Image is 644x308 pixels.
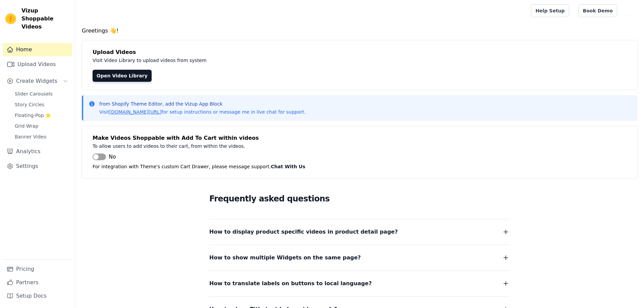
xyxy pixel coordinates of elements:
a: Analytics [3,145,72,158]
span: Banner Video [15,133,46,140]
p: Visit Video Library to upload videos from system [93,56,393,64]
button: How to show multiple Widgets on the same page? [209,253,510,262]
span: How to translate labels on buttons to local language? [209,279,372,288]
span: Create Widgets [16,77,57,85]
button: No [93,153,116,161]
span: Vizup Shoppable Videos [21,7,69,31]
p: from Shopify Theme Editor, add the Vizup App Block [99,101,306,107]
h4: Upload Videos [93,48,627,56]
span: Floating-Pop ⭐ [15,112,51,119]
img: Vizup [5,13,16,24]
a: [DOMAIN_NAME][URL] [109,109,162,115]
a: Book Demo [579,4,617,17]
p: To allow users to add videos to their cart, from within the videos. [93,142,393,150]
button: Chat With Us [271,163,306,171]
button: How to translate labels on buttons to local language? [209,279,510,288]
a: Help Setup [531,4,569,17]
h4: Make Videos Shoppable with Add To Cart within videos [93,134,627,142]
a: Settings [3,160,72,173]
span: Story Circles [15,101,44,108]
p: Visit for setup instructions or message me in live chat for support. [99,109,306,115]
span: Grid Wrap [15,123,38,129]
a: Banner Video [11,132,72,141]
a: Upload Videos [3,58,72,71]
a: Story Circles [11,100,72,109]
button: Create Widgets [3,74,72,88]
a: Pricing [3,262,72,276]
a: Floating-Pop ⭐ [11,111,72,120]
a: Open Video Library [93,70,152,82]
a: Partners [3,276,72,289]
span: No [109,153,116,161]
span: How to show multiple Widgets on the same page? [209,253,361,262]
a: Setup Docs [3,289,72,303]
a: Home [3,43,72,56]
h4: Greetings 👋! [82,27,637,35]
span: How to display product specific videos in product detail page? [209,227,398,237]
a: Grid Wrap [11,121,72,131]
h2: Frequently asked questions [209,192,510,205]
p: For integration with Theme's custom Cart Drawer, please message support. [93,163,627,171]
a: Slider Carousels [11,89,72,99]
button: How to display product specific videos in product detail page? [209,227,510,237]
span: Slider Carousels [15,90,53,97]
